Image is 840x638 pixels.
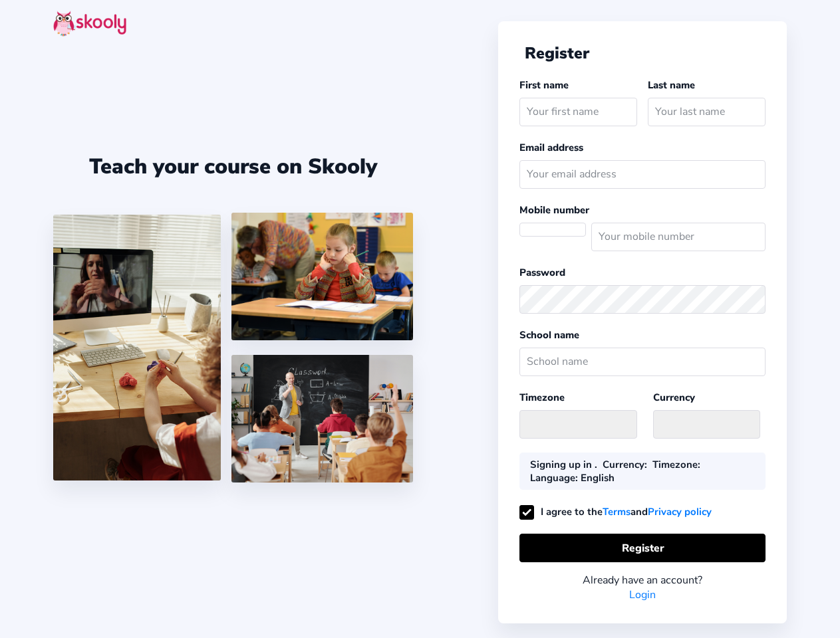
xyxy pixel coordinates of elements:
[53,215,221,480] img: 1.jpg
[530,471,615,484] div: : English
[519,141,583,154] label: Email address
[519,98,637,126] input: Your first name
[603,458,647,471] div: :
[519,573,766,587] div: Already have an account?
[603,504,630,520] a: Terms
[519,78,569,92] label: First name
[652,458,698,471] b: Timezone
[530,471,575,484] b: Language
[652,458,700,471] div: :
[519,348,766,376] input: School name
[231,213,413,340] img: 4.png
[648,504,712,520] a: Privacy policy
[231,355,413,482] img: 5.png
[653,391,695,404] label: Currency
[53,11,126,37] img: skooly-logo.png
[591,223,766,251] input: Your mobile number
[648,78,695,92] label: Last name
[648,98,766,126] input: Your last name
[525,43,589,64] span: Register
[519,505,712,518] label: I agree to the and
[519,160,766,189] input: Your email address
[519,534,766,562] button: Register
[519,203,589,217] label: Mobile number
[519,266,565,279] label: Password
[629,587,656,602] a: Login
[519,328,579,342] label: School name
[603,458,644,471] b: Currency
[530,458,597,471] div: Signing up in .
[519,391,565,404] label: Timezone
[53,152,413,181] div: Teach your course on Skooly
